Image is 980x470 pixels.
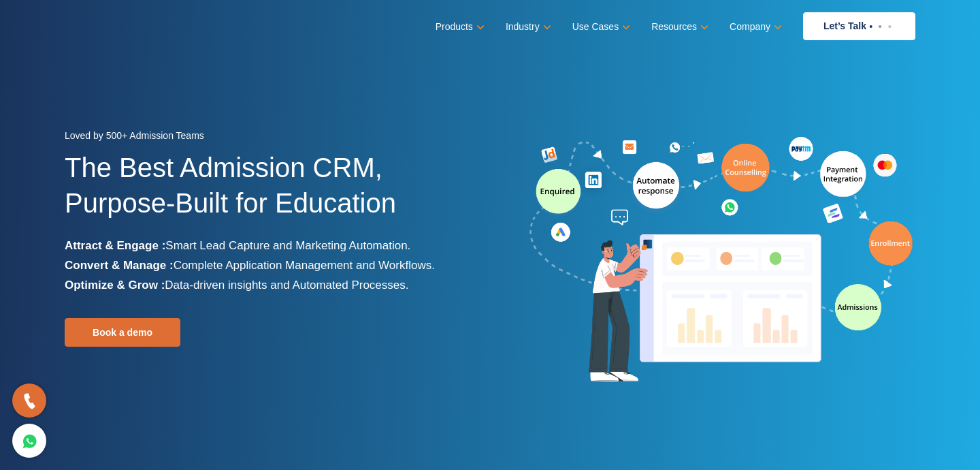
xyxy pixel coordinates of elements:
[65,279,165,292] b: Optimize & Grow :
[572,17,627,37] a: Use Cases
[730,17,779,37] a: Company
[165,279,408,292] span: Data-driven insights and Automated Processes.
[651,17,706,37] a: Resources
[65,126,480,150] div: Loved by 500+ Admission Teams
[165,239,410,252] span: Smart Lead Capture and Marketing Automation.
[527,134,915,388] img: admission-software-home-page-header
[65,150,480,236] h1: The Best Admission CRM, Purpose-Built for Education
[436,17,482,37] a: Products
[65,259,174,272] b: Convert & Manage :
[506,17,549,37] a: Industry
[65,239,165,252] b: Attract & Engage :
[65,318,180,347] a: Book a demo
[803,12,915,40] a: Let’s Talk
[174,259,435,272] span: Complete Application Management and Workflows.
